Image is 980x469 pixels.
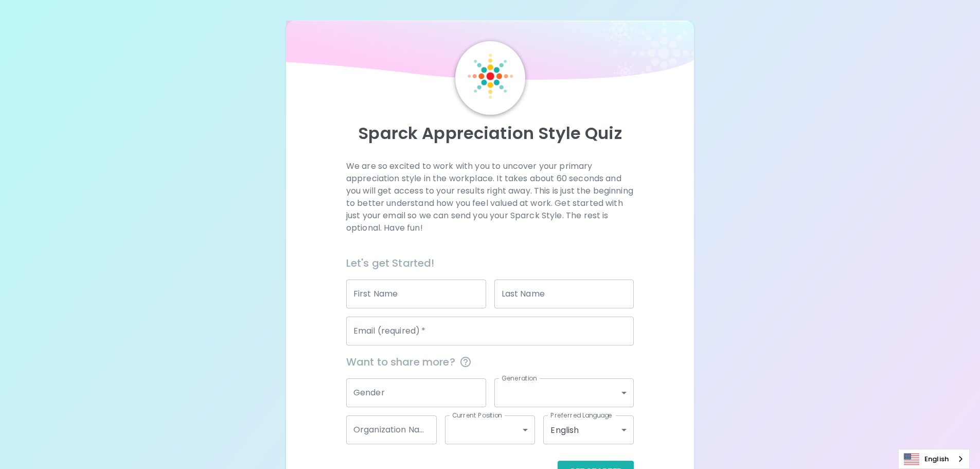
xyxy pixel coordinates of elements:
[898,449,970,469] div: Language
[468,54,513,99] img: Sparck Logo
[452,411,502,420] label: Current Position
[898,449,970,469] aside: Language selected: English
[899,449,969,468] a: English
[346,354,634,370] span: Want to share more?
[346,255,634,271] h6: Let's get Started!
[286,21,694,85] img: wave
[459,356,472,368] svg: This information is completely confidential and only used for aggregated appreciation studies at ...
[502,374,537,383] label: Generation
[543,415,634,444] div: English
[298,123,682,144] p: Sparck Appreciation Style Quiz
[550,411,612,420] label: Preferred Language
[346,160,634,234] p: We are so excited to work with you to uncover your primary appreciation style in the workplace. I...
